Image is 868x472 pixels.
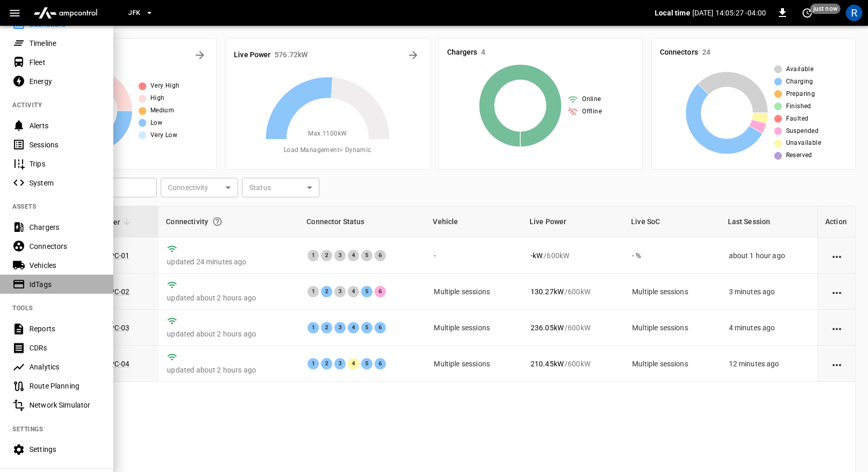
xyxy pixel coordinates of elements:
[29,260,101,271] div: Vehicles
[29,38,101,48] div: Timeline
[29,3,101,23] img: ampcontrol.io logo
[29,362,101,372] div: Analytics
[29,178,101,188] div: System
[29,343,101,353] div: CDRs
[128,7,140,19] span: JFK
[29,381,101,391] div: Route Planning
[29,279,101,290] div: IdTags
[655,8,690,18] p: Local time
[29,444,101,454] div: Settings
[29,140,101,150] div: Sessions
[810,4,841,14] span: just now
[29,159,101,169] div: Trips
[29,121,101,131] div: Alerts
[29,222,101,232] div: Chargers
[29,241,101,251] div: Connectors
[846,5,862,21] div: profile-icon
[29,76,101,87] div: Energy
[692,8,766,18] p: [DATE] 14:05:27 -04:00
[29,324,101,334] div: Reports
[29,400,101,410] div: Network Simulator
[799,5,815,21] button: set refresh interval
[29,57,101,68] div: Fleet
